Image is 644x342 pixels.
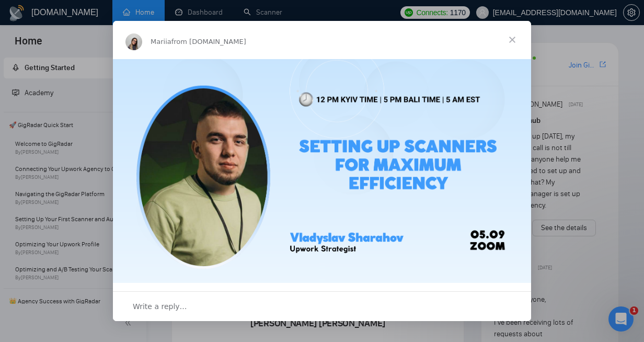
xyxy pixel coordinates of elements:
span: Close [493,21,531,59]
span: from [DOMAIN_NAME] [171,38,246,45]
span: Mariia [151,38,171,45]
span: Write a reply… [133,300,187,313]
img: Profile image for Mariia [125,33,142,50]
div: Open conversation and reply [113,291,531,321]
